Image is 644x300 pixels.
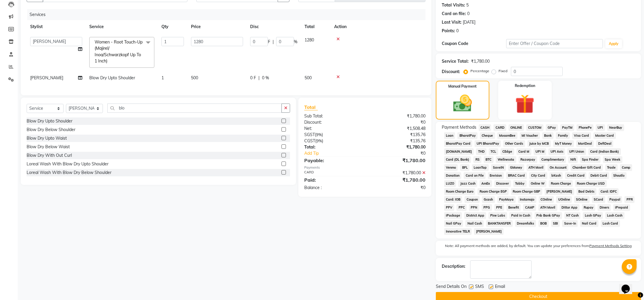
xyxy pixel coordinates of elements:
span: Card M [517,148,531,155]
div: Card on file: [442,11,466,17]
span: PPV [444,204,454,211]
span: CASH [479,124,491,131]
span: Rupay [582,204,596,211]
span: SBI [551,220,560,227]
span: NT Cash [564,212,581,219]
div: ( ) [300,132,365,138]
span: Total [304,104,318,110]
span: CARD [493,124,506,131]
span: UPI Union [567,148,586,155]
span: NearBuy [607,124,624,131]
span: Lash Card [601,220,620,227]
span: Comp [620,164,632,171]
span: Save-In [562,220,578,227]
span: SOnline [574,196,590,203]
div: Blow Dry Upto Waist [27,135,67,141]
span: 500 [191,75,198,80]
div: ₹0 [365,119,430,125]
span: Instamojo [518,196,536,203]
span: PayTM [560,124,575,131]
span: BRAC Card [506,172,527,179]
span: Spa Finder [580,156,601,163]
span: SMS [475,283,484,291]
th: Action [331,20,425,33]
span: ONLINE [509,124,524,131]
div: Blow Dry Upto Shoulder [27,118,72,124]
div: Service Total: [442,58,469,64]
span: MI Voucher [520,132,540,139]
span: Shoutlo [611,172,627,179]
div: ₹1,780.00 [471,58,490,64]
span: [PERSON_NAME] [545,188,574,195]
span: Tabby [513,180,527,187]
span: Family [556,132,570,139]
div: Discount: [300,119,365,125]
span: CUSTOM [526,124,543,131]
span: Nail Cash [465,220,484,227]
span: Chamber Gift Card [571,164,603,171]
div: ₹1,780.00 [365,113,430,119]
span: Coupon [465,196,480,203]
span: Venmo [444,164,458,171]
span: BharatPay [457,132,478,139]
div: Points: [442,28,455,34]
span: UPI M [534,148,546,155]
span: DefiDeal [596,140,613,147]
span: BFL [460,164,470,171]
input: Enter Offer / Coupon Code [506,39,603,48]
span: UPI BharatPay [475,140,501,147]
span: Trade [605,164,618,171]
span: Room Charge Euro [444,188,475,195]
th: Total [301,20,331,33]
div: Coupon Code [442,41,506,47]
span: Card (Indian Bank) [588,148,621,155]
span: | [258,75,260,81]
span: Room Charge GBP [511,188,542,195]
span: BOB [538,220,549,227]
span: City Card [529,172,547,179]
div: Sub Total: [300,113,365,119]
span: 1280 [305,37,314,43]
div: 5 [466,2,469,8]
span: 0 % [262,75,269,81]
span: Cheque [480,132,495,139]
span: PPE [494,204,504,211]
th: Disc [247,20,301,33]
div: Description: [442,263,465,270]
span: CAMP [523,204,536,211]
div: Blow Dry Below Shoulder [27,127,75,133]
span: GMoney [508,164,524,171]
th: Qty [158,20,187,33]
span: Online W [529,180,547,187]
span: MyT Money [553,140,574,147]
iframe: chat widget [619,276,638,294]
span: Payment Methods [442,124,476,130]
a: x [107,58,110,64]
span: Other Cards [503,140,525,147]
span: Women - Root Touch-Up (Majirel/ Inoa/Schwarzkopf Up To 1 Inch) [95,39,143,64]
label: Payment Methods Setting [589,243,632,249]
span: Juice by MCB [528,140,551,147]
div: Net: [300,125,365,132]
div: Services [27,9,430,20]
span: SCard [592,196,605,203]
span: Card: IOB [444,196,462,203]
span: Loan [444,132,455,139]
span: Discover [494,180,511,187]
div: ₹135.76 [365,138,430,144]
span: [PERSON_NAME] [30,75,63,80]
span: SGST [304,132,315,137]
span: Paid in Cash [509,212,532,219]
span: BANKTANSFER [486,220,513,227]
div: ₹1,508.48 [365,125,430,132]
span: Nail GPay [444,220,463,227]
span: Debit Card [589,172,609,179]
a: Add Tip [300,150,376,157]
span: Master Card [593,132,616,139]
th: Service [86,20,158,33]
th: Stylist [27,20,86,33]
span: AmEx [480,180,492,187]
span: LoanTap [472,164,489,171]
span: LUZO [444,180,456,187]
span: 1 [161,75,164,80]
